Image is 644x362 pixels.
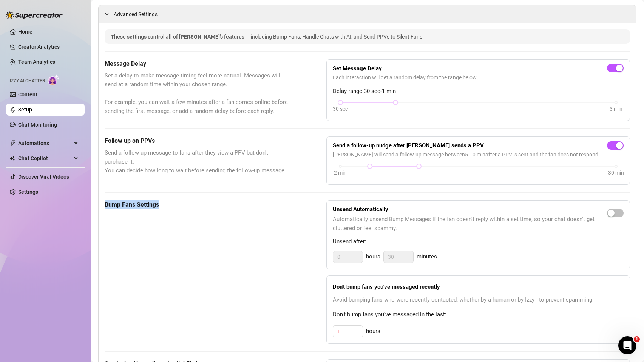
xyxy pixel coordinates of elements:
span: expanded [105,12,109,16]
span: Set a delay to make message timing feel more natural. Messages will send at a random time within ... [105,71,289,116]
h5: Follow up on PPVs [105,136,289,145]
a: Setup [18,107,32,113]
img: AI Chatter [48,74,60,85]
span: thunderbolt [10,140,16,146]
strong: Send a follow-up nudge after [PERSON_NAME] sends a PPV [333,142,484,149]
span: Automatically unsend Bump Messages if the fan doesn't reply within a set time, so your chat doesn... [333,215,607,233]
span: These settings control all of [PERSON_NAME]'s features [111,34,246,40]
span: hours [366,327,380,336]
iframe: Intercom live chat [618,336,636,354]
a: Home [18,29,32,35]
span: Chat Copilot [18,152,72,164]
div: expanded [105,10,114,18]
h5: Message Delay [105,59,289,68]
a: Team Analytics [18,59,55,65]
a: Content [18,91,37,97]
span: Izzy AI Chatter [10,77,45,85]
span: [PERSON_NAME] will send a follow-up message between 5 - 10 min after a PPV is sent and the fan do... [333,150,624,159]
h5: Bump Fans Settings [105,200,289,209]
a: Settings [18,189,38,195]
span: Each interaction will get a random delay from the range below. [333,73,624,82]
strong: Unsend Automatically [333,206,388,213]
span: 1 [634,336,640,342]
span: Automations [18,137,72,149]
a: Chat Monitoring [18,122,57,128]
img: logo-BBDzfeDw.svg [6,11,63,19]
strong: Don't bump fans you've messaged recently [333,283,440,290]
span: Advanced Settings [114,10,158,19]
span: — including Bump Fans, Handle Chats with AI, and Send PPVs to Silent Fans. [246,34,424,40]
span: minutes [417,252,437,261]
span: Don't bump fans you've messaged in the last: [333,310,624,319]
span: Unsend after: [333,237,624,246]
div: 30 sec [333,105,348,113]
img: Chat Copilot [10,156,15,161]
div: 3 min [610,105,622,113]
div: 2 min [334,169,347,177]
a: Creator Analytics [18,41,79,53]
a: Discover Viral Videos [18,174,69,180]
span: hours [366,252,380,261]
strong: Set Message Delay [333,65,382,72]
div: 30 min [608,169,624,177]
span: Send a follow-up message to fans after they view a PPV but don't purchase it. You can decide how ... [105,149,289,175]
span: Avoid bumping fans who were recently contacted, whether by a human or by Izzy - to prevent spamming. [333,295,624,305]
span: Delay range: 30 sec - 1 min [333,87,624,96]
